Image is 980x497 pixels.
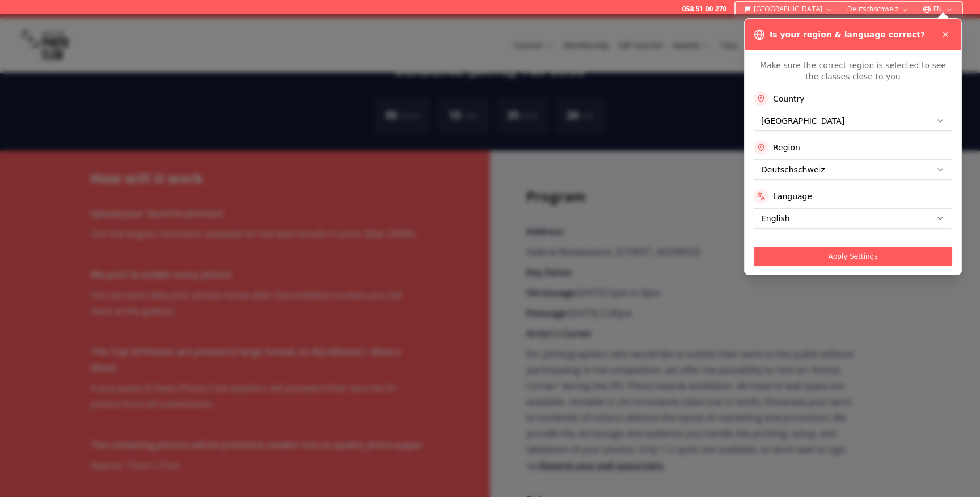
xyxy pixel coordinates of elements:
[682,5,726,14] a: 058 51 00 270
[773,142,800,153] label: Region
[754,247,952,266] button: Apply Settings
[918,2,957,16] button: EN
[773,191,812,202] label: Language
[754,60,952,82] p: Make sure the correct region is selected to see the classes close to you
[740,2,838,16] button: [GEOGRAPHIC_DATA]
[770,29,925,40] h3: Is your region & language correct?
[843,2,914,16] button: Deutschschweiz
[773,93,805,104] label: Country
